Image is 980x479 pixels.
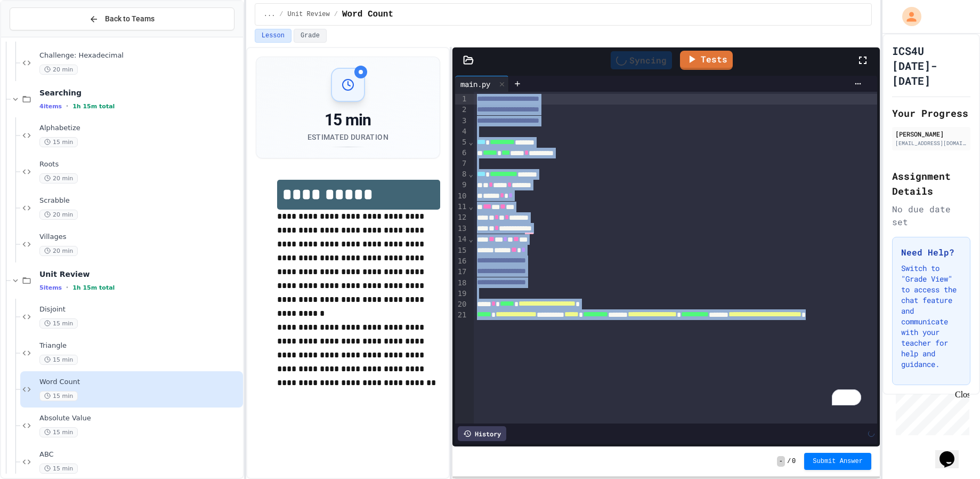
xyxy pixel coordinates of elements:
[39,450,241,459] span: ABC
[455,94,468,105] div: 1
[39,51,241,60] span: Challenge: Hexadecimal
[39,124,241,133] span: Alphabetize
[39,137,78,147] span: 15 min
[39,414,241,423] span: Absolute Value
[455,202,468,212] div: 11
[39,378,241,387] span: Word Count
[455,245,468,256] div: 15
[455,126,468,137] div: 4
[39,305,241,314] span: Disjoint
[72,284,115,291] span: 1h 15m total
[39,196,241,205] span: Scrabble
[901,263,961,370] p: Switch to "Grade View" to access the chat feature and communicate with your teacher for help and ...
[105,13,155,25] span: Back to Teams
[39,103,62,110] span: 4 items
[455,116,468,126] div: 3
[455,148,468,158] div: 6
[813,457,863,466] span: Submit Answer
[279,10,283,19] span: /
[39,233,241,242] span: Villages
[895,139,967,147] div: [EMAIL_ADDRESS][DOMAIN_NAME]
[39,160,241,169] span: Roots
[455,191,468,202] div: 10
[468,138,474,146] span: Fold line
[455,256,468,267] div: 16
[334,10,338,19] span: /
[468,202,474,211] span: Fold line
[39,355,78,365] span: 15 min
[10,7,234,30] button: Back to Teams
[39,464,78,474] span: 15 min
[895,129,967,139] div: [PERSON_NAME]
[935,436,969,468] iframe: chat widget
[66,283,68,292] span: •
[455,267,468,277] div: 17
[294,29,327,43] button: Grade
[458,426,506,441] div: History
[39,88,241,98] span: Searching
[792,457,796,466] span: 0
[468,170,474,178] span: Fold line
[455,158,468,169] div: 7
[264,10,276,19] span: ...
[892,169,970,198] h2: Assignment Details
[39,210,78,220] span: 20 min
[342,8,393,21] span: Word Count
[455,78,496,90] div: main.py
[39,427,78,437] span: 15 min
[455,278,468,289] div: 18
[455,212,468,223] div: 12
[307,132,388,142] div: Estimated Duration
[455,137,468,148] div: 5
[680,51,733,70] a: Tests
[474,92,877,424] div: To enrich screen reader interactions, please activate Accessibility in Grammarly extension settings
[901,246,961,259] h3: Need Help?
[455,76,509,92] div: main.py
[455,105,468,115] div: 2
[892,106,970,121] h2: Your Progress
[455,223,468,234] div: 13
[455,180,468,190] div: 9
[804,453,871,470] button: Submit Answer
[455,310,468,332] div: 21
[4,4,74,68] div: Chat with us now!Close
[39,173,78,183] span: 20 min
[455,169,468,180] div: 8
[288,10,330,19] span: Unit Review
[455,289,468,299] div: 19
[39,391,78,401] span: 15 min
[892,390,969,435] iframe: chat widget
[39,318,78,329] span: 15 min
[72,103,115,110] span: 1h 15m total
[787,457,791,466] span: /
[39,65,78,75] span: 20 min
[307,110,388,130] div: 15 min
[455,234,468,245] div: 14
[892,43,970,88] h1: ICS4U [DATE]-[DATE]
[468,235,474,243] span: Fold line
[455,299,468,310] div: 20
[39,269,241,279] span: Unit Review
[39,246,78,256] span: 20 min
[777,456,785,467] span: -
[255,29,291,43] button: Lesson
[39,341,241,350] span: Triangle
[892,203,970,228] div: No due date set
[611,51,672,69] div: Syncing
[891,4,924,29] div: My Account
[66,102,68,110] span: •
[39,284,62,291] span: 5 items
